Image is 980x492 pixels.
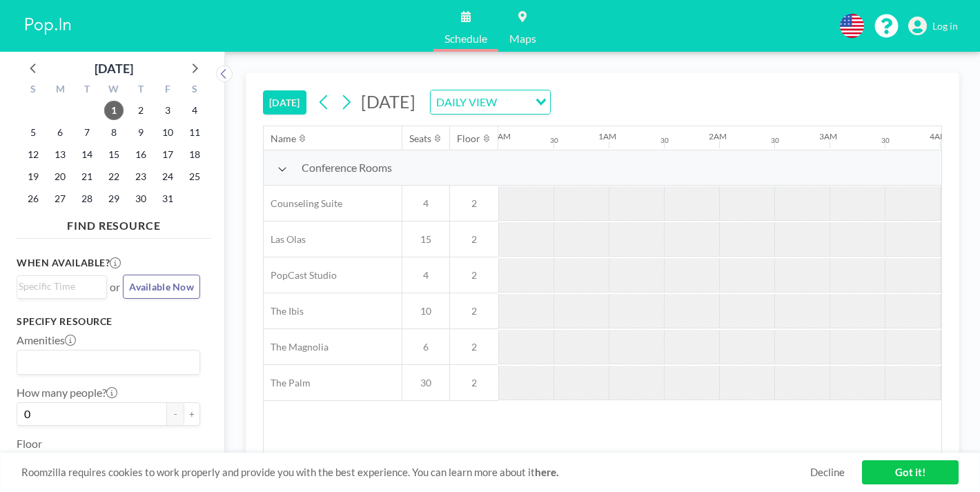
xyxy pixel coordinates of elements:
input: Search for option [19,279,99,294]
span: PopCast Studio [264,269,337,282]
span: Log in [932,20,958,32]
div: Seats [409,132,431,145]
a: Decline [810,466,845,479]
input: Search for option [501,93,527,111]
span: Thursday, October 16, 2025 [131,145,150,164]
div: 30 [550,136,558,145]
span: Sunday, October 26, 2025 [23,189,43,208]
img: organization-logo [22,12,75,40]
span: Thursday, October 23, 2025 [131,167,150,186]
span: 2 [450,341,498,353]
span: Sunday, October 5, 2025 [23,123,43,142]
span: Wednesday, October 22, 2025 [104,167,124,186]
span: Monday, October 20, 2025 [50,167,70,186]
span: Saturday, October 18, 2025 [185,145,204,164]
span: The Ibis [264,305,304,317]
span: Tuesday, October 7, 2025 [77,123,97,142]
div: F [154,81,181,99]
span: Las Olas [264,233,306,246]
button: Available Now [123,275,200,299]
span: Wednesday, October 29, 2025 [104,189,124,208]
span: 2 [450,269,498,282]
button: + [184,402,200,426]
span: or [110,280,120,294]
span: 2 [450,197,498,210]
span: Maps [509,33,536,44]
div: S [20,81,47,99]
span: Tuesday, October 28, 2025 [77,189,97,208]
span: The Palm [264,377,311,389]
span: Thursday, October 30, 2025 [131,189,150,208]
div: Floor [457,132,480,145]
span: Schedule [444,33,487,44]
span: 30 [402,377,449,389]
span: Monday, October 27, 2025 [50,189,70,208]
input: Search for option [19,353,192,371]
button: [DATE] [263,90,306,115]
span: Friday, October 17, 2025 [158,145,177,164]
div: Search for option [431,90,550,114]
div: 3AM [819,131,837,141]
span: Monday, October 13, 2025 [50,145,70,164]
span: Saturday, October 25, 2025 [185,167,204,186]
span: Friday, October 24, 2025 [158,167,177,186]
span: 2 [450,305,498,317]
span: Thursday, October 9, 2025 [131,123,150,142]
div: 4AM [930,131,948,141]
label: Amenities [17,333,76,347]
label: Floor [17,437,42,451]
div: Name [271,132,296,145]
span: Wednesday, October 15, 2025 [104,145,124,164]
div: S [181,81,208,99]
div: 12AM [488,131,511,141]
button: - [167,402,184,426]
span: Monday, October 6, 2025 [50,123,70,142]
span: 4 [402,269,449,282]
a: here. [535,466,558,478]
span: 15 [402,233,449,246]
span: Friday, October 31, 2025 [158,189,177,208]
span: 4 [402,197,449,210]
div: 30 [771,136,779,145]
div: T [74,81,101,99]
span: Friday, October 3, 2025 [158,101,177,120]
span: Counseling Suite [264,197,342,210]
span: Wednesday, October 8, 2025 [104,123,124,142]
span: 2 [450,233,498,246]
span: Tuesday, October 14, 2025 [77,145,97,164]
span: Wednesday, October 1, 2025 [104,101,124,120]
div: 2AM [709,131,727,141]
span: [DATE] [361,91,415,112]
div: M [47,81,74,99]
div: W [101,81,128,99]
span: 2 [450,377,498,389]
span: The Magnolia [264,341,329,353]
div: Search for option [17,351,199,374]
span: DAILY VIEW [433,93,500,111]
span: 10 [402,305,449,317]
h3: Specify resource [17,315,200,328]
a: Log in [908,17,958,36]
div: Search for option [17,276,106,297]
div: 1AM [598,131,616,141]
span: Sunday, October 19, 2025 [23,167,43,186]
span: Conference Rooms [302,161,392,175]
span: 6 [402,341,449,353]
span: Saturday, October 4, 2025 [185,101,204,120]
span: Sunday, October 12, 2025 [23,145,43,164]
div: 30 [660,136,669,145]
span: Friday, October 10, 2025 [158,123,177,142]
span: Tuesday, October 21, 2025 [77,167,97,186]
h4: FIND RESOURCE [17,213,211,233]
span: Saturday, October 11, 2025 [185,123,204,142]
span: Available Now [129,281,194,293]
a: Got it! [862,460,959,484]
span: Roomzilla requires cookies to work properly and provide you with the best experience. You can lea... [21,466,810,479]
div: [DATE] [95,59,133,78]
span: Thursday, October 2, 2025 [131,101,150,120]
div: 30 [881,136,890,145]
div: T [127,81,154,99]
label: How many people? [17,386,117,400]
